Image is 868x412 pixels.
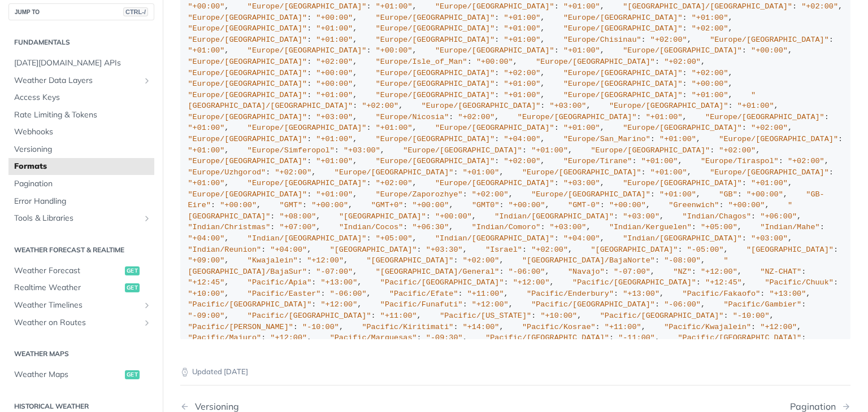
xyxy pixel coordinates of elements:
span: "Indian/[GEOGRAPHIC_DATA]" [623,234,742,243]
span: Realtime Weather [14,282,122,293]
span: "Indian/[GEOGRAPHIC_DATA]" [435,234,554,243]
span: "+02:00" [650,36,687,44]
span: get [125,370,140,379]
span: "+01:00" [463,168,500,177]
span: Pagination [14,178,151,190]
a: Rate Limiting & Tokens [8,107,154,124]
span: Weather on Routes [14,317,140,328]
span: "Pacific/[GEOGRAPHIC_DATA]" [600,312,724,320]
span: "Europe/[GEOGRAPHIC_DATA]" [563,69,683,77]
span: "GMT" [280,201,303,209]
span: "+12:00" [307,256,344,265]
span: "+09:00" [188,256,225,265]
span: "+00:00" [509,201,545,209]
span: "Pacific/Kosrae" [522,323,596,331]
span: "Pacific/Marquesas" [330,334,417,342]
span: "+00:00" [692,80,728,88]
span: "+00:00" [751,46,788,55]
a: Pagination [8,176,154,192]
span: "+10:00" [540,312,577,320]
span: "Europe/[GEOGRAPHIC_DATA]" [705,113,824,121]
span: "Europe/San_Marino" [563,135,650,143]
span: "Europe/[GEOGRAPHIC_DATA]" [188,80,307,88]
span: "Europe/[GEOGRAPHIC_DATA]" [422,102,541,110]
span: "+02:00" [692,24,728,33]
span: "Kwajalein" [248,256,298,265]
a: Webhooks [8,124,154,141]
span: "+00:00" [188,2,225,11]
span: "+11:00" [467,290,504,298]
span: "+01:00" [188,124,225,132]
span: "Europe/[GEOGRAPHIC_DATA]" [188,91,307,99]
span: "[GEOGRAPHIC_DATA]/General" [376,268,500,276]
span: "Pacific/Efate" [389,290,458,298]
a: Previous Page: Versioning [180,401,467,412]
a: Weather Forecastget [8,262,154,279]
span: "Europe/[GEOGRAPHIC_DATA]" [248,179,367,187]
span: "+11:00" [380,312,417,320]
span: "+00:00" [728,201,765,209]
span: "+01:00" [504,14,541,22]
span: "Europe/Simferopol" [248,146,335,155]
span: "Indian/Cocos" [339,223,403,231]
span: "-07:00" [316,268,353,276]
span: "Europe/[GEOGRAPHIC_DATA]" [623,46,742,55]
span: "Europe/[GEOGRAPHIC_DATA]" [335,168,454,177]
span: "+01:00" [751,179,788,187]
a: Weather on RoutesShow subpages for Weather on Routes [8,314,154,331]
span: "Indian/[GEOGRAPHIC_DATA]" [494,212,614,221]
span: "+02:00" [531,246,568,254]
span: "-06:00" [330,290,367,298]
span: "[GEOGRAPHIC_DATA]/[GEOGRAPHIC_DATA]" [623,2,792,11]
span: get [125,266,140,275]
a: Weather Mapsget [8,366,154,383]
span: "Pacific/[GEOGRAPHIC_DATA]" [188,300,312,309]
span: "Europe/[GEOGRAPHIC_DATA]" [248,124,367,132]
span: "+04:00" [504,135,541,143]
a: Next Page: Pagination [790,401,850,412]
div: Pagination [790,401,841,412]
span: "+05:00" [701,223,737,231]
span: "Europe/[GEOGRAPHIC_DATA]" [188,157,307,165]
div: Versioning [189,401,239,412]
span: "Europe/[GEOGRAPHIC_DATA]" [188,113,307,121]
span: "+12:00" [513,278,550,287]
h2: Weather Maps [8,349,154,359]
span: "Europe/[GEOGRAPHIC_DATA]" [248,2,367,11]
span: "Europe/[GEOGRAPHIC_DATA]" [518,113,637,121]
span: "+01:00" [316,91,353,99]
span: "-09:30" [426,334,463,342]
span: "+01:00" [641,157,678,165]
span: "Europe/[GEOGRAPHIC_DATA]" [563,91,683,99]
span: "[GEOGRAPHIC_DATA]/BajaNorte" [522,256,655,265]
span: "+01:00" [504,80,541,88]
span: "-08:00" [664,256,701,265]
span: "+12:00" [320,300,357,309]
span: "+03:00" [751,234,788,243]
span: "+00:00" [220,201,257,209]
span: "-10:00" [302,323,339,331]
span: Versioning [14,144,151,155]
span: "+04:00" [270,246,307,254]
span: "Europe/Chisinau" [563,36,641,44]
span: "+00:00" [747,190,783,199]
span: "Indian/Christmas" [188,223,271,231]
span: "Pacific/Fakaofo" [683,290,761,298]
span: "-05:00" [687,246,724,254]
span: "Pacific/[US_STATE]" [440,312,531,320]
span: "+12:00" [760,323,797,331]
span: "NZ" [673,268,691,276]
span: "[GEOGRAPHIC_DATA]" [747,246,834,254]
button: Show subpages for Tools & Libraries [142,214,151,223]
span: "+12:45" [188,278,225,287]
span: "GMT-0" [568,201,600,209]
span: "Europe/[GEOGRAPHIC_DATA]" [376,157,495,165]
span: "Pacific/[GEOGRAPHIC_DATA]" [485,334,609,342]
span: "+01:00" [316,157,353,165]
span: "+11:00" [605,323,641,331]
span: "-07:00" [614,268,650,276]
span: "Europe/[GEOGRAPHIC_DATA]" [435,2,554,11]
span: "+03:00" [550,223,587,231]
span: "+12:00" [472,300,509,309]
span: "Indian/Kerguelen" [609,223,692,231]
